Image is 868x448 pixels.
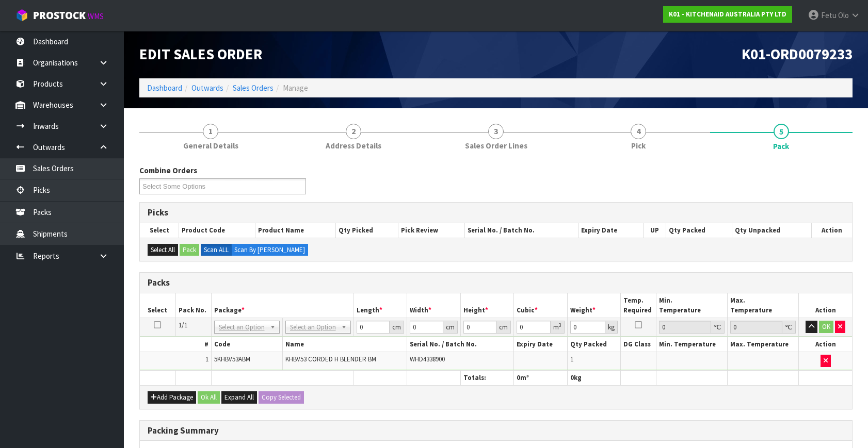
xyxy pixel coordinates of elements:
button: Add Package [148,391,196,404]
span: Sales Order Lines [465,140,527,151]
th: Action [811,223,852,238]
span: Pack [773,141,789,152]
span: 0 [570,373,574,382]
span: Select an Option [290,321,337,334]
span: WHD4338900 [410,355,445,363]
div: m [551,321,565,334]
th: # [140,337,211,352]
div: ℃ [711,321,725,334]
label: Scan ALL [201,244,232,256]
th: DG Class [621,337,656,352]
button: Ok All [198,391,220,404]
th: m³ [514,370,568,385]
button: Pack [180,244,199,256]
a: Outwards [191,83,223,93]
button: Expand All [221,391,257,404]
th: Qty Packed [567,337,621,352]
div: kg [605,321,618,334]
th: Weight [567,293,621,318]
span: General Details [183,140,238,151]
th: Select [140,293,175,318]
h3: Packs [148,278,844,288]
a: K01 - KITCHENAID AUSTRALIA PTY LTD [663,6,792,23]
th: Cubic [514,293,568,318]
span: 0 [517,373,520,382]
div: ℃ [782,321,796,334]
span: 5KHBV53ABM [214,355,250,363]
th: Select [140,223,179,238]
span: 2 [346,124,361,139]
span: Fetu [821,10,837,20]
th: Width [407,293,461,318]
span: Expand All [224,393,254,402]
span: K01-ORD0079233 [742,45,853,63]
th: Code [211,337,282,352]
h3: Picks [148,208,844,218]
span: 1 [205,355,208,363]
div: cm [496,321,511,334]
label: Combine Orders [139,165,197,176]
sup: 3 [559,322,561,328]
span: Olo [838,10,849,20]
span: Select an Option [219,321,266,334]
span: 1 [570,355,573,363]
span: 3 [488,124,504,139]
a: Dashboard [147,83,182,93]
button: OK [819,321,833,333]
th: Min. Temperature [656,293,728,318]
span: 4 [631,124,646,139]
span: ProStock [33,9,86,22]
th: Max. Temperature [728,293,799,318]
span: Edit Sales Order [139,45,262,63]
th: Qty Picked [335,223,398,238]
th: Expiry Date [514,337,568,352]
th: UP [644,223,666,238]
th: Pick Review [398,223,465,238]
h3: Packing Summary [148,426,844,436]
span: Pick [631,140,646,151]
span: 1 [203,124,218,139]
strong: K01 - KITCHENAID AUSTRALIA PTY LTD [669,10,786,19]
div: cm [390,321,404,334]
th: Serial No. / Batch No. [407,337,514,352]
div: cm [443,321,458,334]
a: Sales Orders [233,83,274,93]
th: Package [211,293,353,318]
th: kg [567,370,621,385]
th: Product Name [255,223,335,238]
th: Qty Unpacked [732,223,811,238]
button: Copy Selected [259,391,304,404]
th: Action [799,337,853,352]
label: Scan By [PERSON_NAME] [231,244,308,256]
button: Select All [148,244,178,256]
th: Expiry Date [578,223,644,238]
th: Min. Temperature [656,337,728,352]
th: Product Code [179,223,255,238]
th: Name [282,337,407,352]
span: Manage [283,83,308,93]
span: KHBV53 CORDED H BLENDER BM [285,355,376,363]
span: 5 [774,124,789,139]
small: WMS [88,11,104,21]
th: Pack No. [175,293,211,318]
img: cube-alt.png [15,9,28,22]
span: Address Details [326,140,381,151]
span: 1/1 [179,321,187,329]
th: Height [460,293,514,318]
th: Max. Temperature [728,337,799,352]
th: Action [799,293,853,318]
th: Length [353,293,407,318]
th: Temp. Required [621,293,656,318]
th: Serial No. / Batch No. [465,223,578,238]
th: Qty Packed [666,223,732,238]
th: Totals: [460,370,514,385]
